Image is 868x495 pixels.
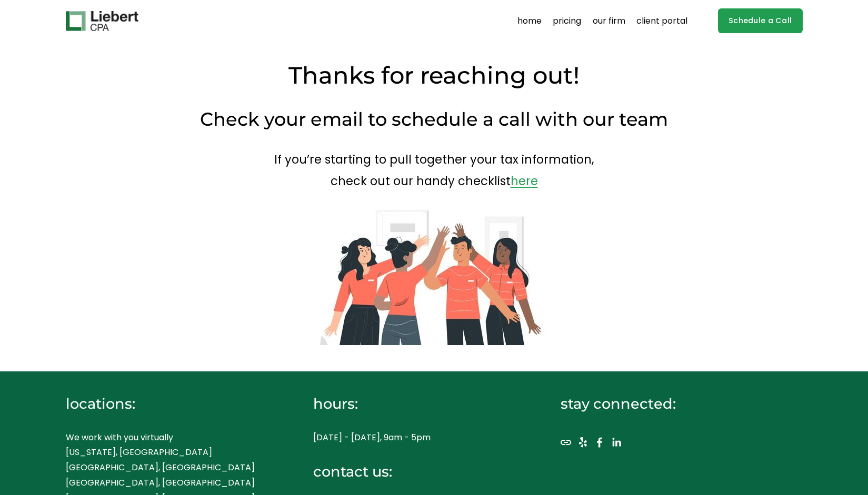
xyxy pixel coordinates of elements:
a: URL [561,437,571,448]
h2: Thanks for reaching out! [66,60,803,90]
a: client portal [636,13,687,29]
a: our firm [593,13,625,29]
h4: locations: [66,394,276,413]
a: LinkedIn [611,437,622,448]
h4: stay connected: [561,394,771,413]
p: If you’re starting to pull together your tax information, check out our handy checklist [66,149,803,191]
a: Facebook [594,437,605,448]
a: pricing [553,13,581,29]
h4: contact us: [313,462,524,481]
p: [DATE] - [DATE], 9am - 5pm [313,430,524,446]
h4: hours: [313,394,524,413]
h3: Check your email to schedule a call with our team [66,107,803,132]
a: here [511,173,538,189]
img: Liebert CPA [66,11,138,31]
a: Yelp [577,437,588,448]
a: Schedule a Call [718,8,803,33]
a: home [517,13,542,29]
